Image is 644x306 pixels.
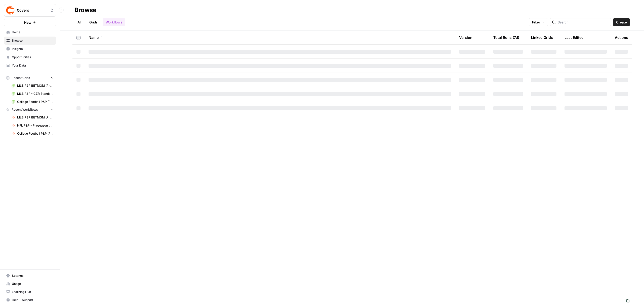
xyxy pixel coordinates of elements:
button: Recent Workflows [4,106,56,113]
a: Usage [4,280,56,288]
a: Opportunities [4,53,56,61]
span: Usage [12,282,54,286]
a: Learning Hub [4,288,56,296]
div: Last Edited [565,30,584,44]
a: MLB P&P - CZR Standard (Production) Grid [9,90,56,98]
div: Total Runs (7d) [493,30,519,44]
a: Your Data [4,62,56,70]
button: Help + Support [4,296,56,304]
button: Recent Grids [4,74,56,82]
div: Browse [74,6,96,14]
a: Settings [4,272,56,280]
span: Learning Hub [12,290,54,294]
span: NFL P&P - Preseason (Production) [17,123,54,128]
a: Home [4,28,56,36]
span: Help + Support [12,298,54,302]
span: Insights [12,47,54,51]
span: Recent Grids [12,76,30,80]
a: Grids [86,18,101,26]
span: Home [12,30,54,35]
span: Covers [17,8,47,13]
span: MLB P&P - CZR Standard (Production) Grid [17,91,54,96]
span: Recent Workflows [12,107,38,112]
a: College Football P&P (Production) Grid [9,98,56,106]
a: Browse [4,37,56,45]
button: Create [613,18,630,26]
div: Linked Grids [531,30,553,44]
button: Filter [529,18,548,26]
a: All [74,18,84,26]
div: Name [89,30,451,44]
a: College Football P&P (Production) [9,130,56,138]
input: Search [558,20,609,25]
span: College Football P&P (Production) [17,131,54,136]
a: Insights [4,45,56,53]
span: New [24,20,31,25]
a: MLB P&P BETMGM (Production) [9,113,56,121]
div: Version [459,30,472,44]
a: MLB P&P BETMGM (Production) Grid [9,82,56,90]
span: Filter [532,20,540,25]
span: College Football P&P (Production) Grid [17,100,54,104]
span: Settings [12,273,54,278]
span: Create [616,20,627,25]
button: New [4,19,56,26]
button: Workspace: Covers [4,4,56,17]
img: Covers Logo [6,6,15,15]
span: Browse [12,38,54,43]
span: MLB P&P BETMGM (Production) [17,115,54,120]
a: NFL P&P - Preseason (Production) [9,121,56,130]
span: MLB P&P BETMGM (Production) Grid [17,83,54,88]
span: Your Data [12,63,54,68]
a: Workflows [103,18,125,26]
span: Opportunities [12,55,54,59]
div: Actions [615,30,628,44]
